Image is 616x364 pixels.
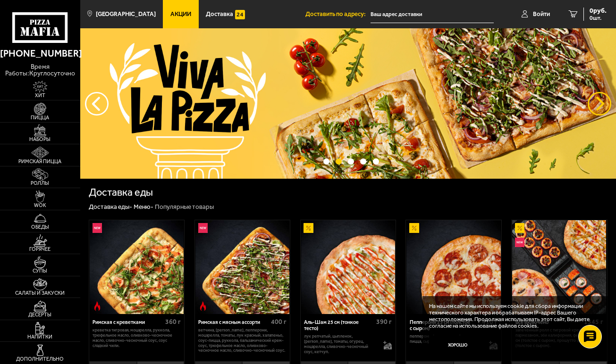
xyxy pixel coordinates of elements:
[429,335,487,355] button: Хорошо
[409,223,419,232] img: Акционный
[512,220,606,314] img: Всё включено
[533,11,550,17] span: Войти
[93,301,102,311] img: Острое блюдо
[406,220,500,314] img: Пепперони 25 см (толстое с сыром)
[96,11,156,17] span: [GEOGRAPHIC_DATA]
[198,223,208,232] img: Новинка
[93,319,162,325] div: Римская с креветками
[170,11,191,17] span: Акции
[410,334,483,344] p: пепперони, [PERSON_NAME], соус-пицца, сыр пармезан (на борт).
[590,8,607,14] span: 0 руб.
[89,220,184,314] a: НовинкаОстрое блюдоРимская с креветками
[515,223,524,232] img: Акционный
[371,6,494,23] input: Ваш адрес доставки
[305,11,371,17] span: Доставить по адресу:
[304,223,313,232] img: Акционный
[406,220,501,314] a: АкционныйПепперони 25 см (толстое с сыром)
[155,203,214,211] div: Популярные товары
[93,328,180,348] p: креветка тигровая, моцарелла, руккола, трюфельное масло, оливково-чесночное масло, сливочно-чесно...
[512,220,607,314] a: АкционныйНовинкаВсё включено
[304,319,374,331] div: Аль-Шам 25 см (тонкое тесто)
[429,303,595,329] p: На нашем сайте мы используем cookie для сбора информации технического характера и обрабатываем IP...
[304,334,377,355] p: лук репчатый, цыпленок, [PERSON_NAME], томаты, огурец, моцарелла, сливочно-чесночный соус, кетчуп.
[348,158,354,165] button: точки переключения
[195,220,289,314] img: Римская с мясным ассорти
[373,158,379,165] button: точки переключения
[89,188,153,198] h1: Доставка еды
[515,238,524,247] img: Новинка
[198,319,268,325] div: Римская с мясным ассорти
[206,11,233,17] span: Доставка
[198,328,286,353] p: ветчина, [PERSON_NAME], пепперони, моцарелла, томаты, лук красный, халапеньо, соус-пицца, руккола...
[271,318,287,326] span: 400 г
[134,203,153,210] a: Меню-
[85,92,109,116] button: следующий
[360,158,366,165] button: точки переключения
[93,223,102,232] img: Новинка
[195,220,290,314] a: НовинкаОстрое блюдоРимская с мясным ассорти
[336,158,342,165] button: точки переключения
[90,220,184,314] img: Римская с креветками
[376,318,392,326] span: 390 г
[301,220,395,314] img: Аль-Шам 25 см (тонкое тесто)
[410,319,480,331] div: Пепперони 25 см (толстое с сыром)
[323,158,329,165] button: точки переключения
[235,10,245,19] img: 15daf4d41897b9f0e9f617042186c801.svg
[198,301,208,311] img: Острое блюдо
[165,318,181,326] span: 360 г
[301,220,396,314] a: АкционныйАль-Шам 25 см (тонкое тесто)
[588,92,611,116] button: предыдущий
[590,15,607,21] span: 0 шт.
[89,203,132,210] a: Доставка еды-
